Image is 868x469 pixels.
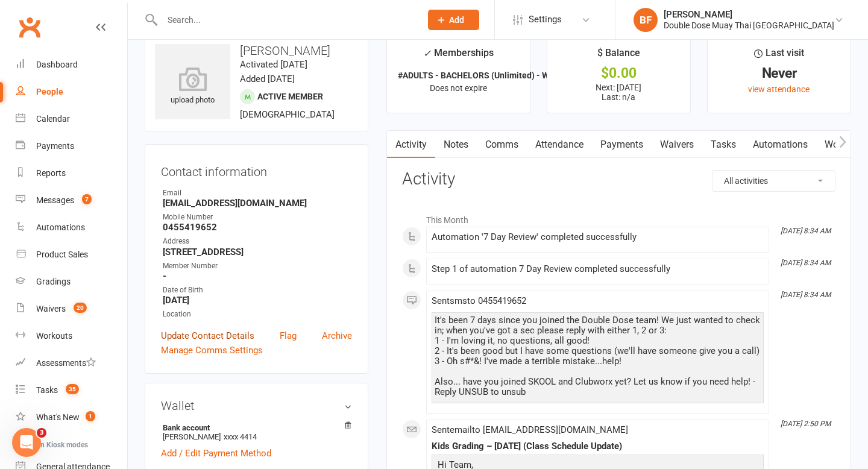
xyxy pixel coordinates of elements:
a: What's New1 [16,404,127,431]
div: [PERSON_NAME] [664,9,834,20]
span: Active member [257,92,323,101]
a: Notes [435,131,477,159]
input: Search... [159,11,412,28]
span: Add [449,15,464,25]
div: Calendar [36,114,70,124]
a: Product Sales [16,241,127,268]
a: Dashboard [16,51,127,78]
a: Manage Comms Settings [161,343,263,357]
a: Clubworx [14,12,45,42]
div: Address [163,236,352,247]
li: [PERSON_NAME] [161,421,352,443]
a: Payments [592,131,652,159]
h3: Wallet [161,399,352,412]
iframe: Intercom live chat [12,428,41,457]
div: Member Number [163,260,352,272]
time: Added [DATE] [240,74,295,84]
a: Archive [322,329,352,343]
div: Tasks [36,385,58,395]
span: 1 [86,411,95,421]
a: Waivers 20 [16,295,127,323]
i: [DATE] 8:34 AM [781,291,831,299]
a: Payments [16,133,127,160]
div: Workouts [36,331,72,341]
span: Settings [529,6,562,33]
a: Attendance [527,131,592,159]
a: Automations [16,214,127,241]
div: $ Balance [597,45,640,67]
i: ✓ [423,48,431,59]
button: Add [428,10,479,30]
a: Flag [280,329,297,343]
strong: 0455419652 [163,222,352,233]
a: Automations [744,131,816,159]
strong: - [163,271,352,282]
a: Update Contact Details [161,329,254,343]
a: Assessments [16,350,127,377]
h3: Contact information [161,160,352,178]
div: Automation '7 Day Review' completed successfully [432,232,764,242]
div: Product Sales [36,250,88,259]
span: [DEMOGRAPHIC_DATA] [240,109,335,120]
div: Last visit [754,45,804,67]
a: Tasks 35 [16,377,127,404]
strong: #ADULTS - BACHELORS (Unlimited) - WEEKLY [398,71,573,80]
i: [DATE] 8:34 AM [781,227,831,235]
strong: Bank account [163,423,346,432]
strong: [STREET_ADDRESS] [163,247,352,257]
div: $0.00 [558,67,679,80]
a: Workouts [16,323,127,350]
div: Location [163,309,352,320]
div: Dashboard [36,60,78,69]
div: People [36,87,63,96]
li: This Month [402,207,835,227]
div: Email [163,187,352,199]
a: Waivers [652,131,702,159]
a: People [16,78,127,105]
div: Payments [36,141,74,151]
span: Sent sms to 0455419652 [432,295,526,306]
div: Messages [36,195,74,205]
div: Kids Grading – [DATE] (Class Schedule Update) [432,441,764,452]
h3: Activity [402,170,835,189]
p: Next: [DATE] Last: n/a [558,83,679,102]
span: Sent email to [EMAIL_ADDRESS][DOMAIN_NAME] [432,424,628,435]
a: Tasks [702,131,744,159]
span: 3 [37,428,46,438]
div: BF [634,8,658,32]
a: Gradings [16,268,127,295]
h3: [PERSON_NAME] [155,44,358,57]
div: Mobile Number [163,212,352,223]
div: Waivers [36,304,66,313]
a: Add / Edit Payment Method [161,446,271,461]
time: Activated [DATE] [240,59,307,70]
div: Reports [36,168,66,178]
i: [DATE] 8:34 AM [781,259,831,267]
div: Automations [36,222,85,232]
span: 35 [66,384,79,394]
i: [DATE] 2:50 PM [781,420,831,428]
span: xxxx 4414 [224,432,257,441]
div: What's New [36,412,80,422]
a: view attendance [748,84,810,94]
div: Assessments [36,358,96,368]
div: Date of Birth [163,285,352,296]
div: Memberships [423,45,494,68]
div: It's been 7 days since you joined the Double Dose team! We just wanted to check in; when you've g... [435,315,761,397]
a: Comms [477,131,527,159]
div: upload photo [155,67,230,107]
div: Never [719,67,840,80]
span: Does not expire [430,83,487,93]
div: Gradings [36,277,71,286]
div: Double Dose Muay Thai [GEOGRAPHIC_DATA] [664,20,834,31]
span: 20 [74,303,87,313]
div: Step 1 of automation 7 Day Review completed successfully [432,264,764,274]
a: Calendar [16,105,127,133]
span: 7 [82,194,92,204]
a: Messages 7 [16,187,127,214]
a: Reports [16,160,127,187]
strong: [DATE] [163,295,352,306]
strong: [EMAIL_ADDRESS][DOMAIN_NAME] [163,198,352,209]
a: Activity [387,131,435,159]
